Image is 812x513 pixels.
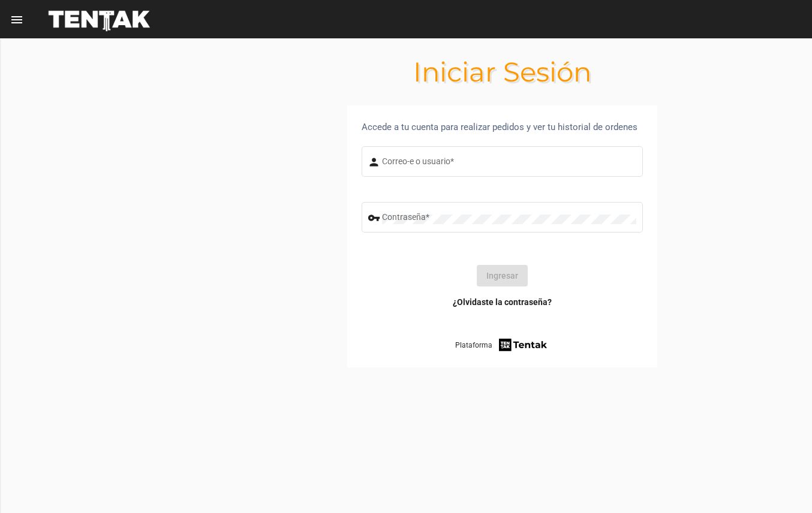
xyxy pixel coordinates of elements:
img: tentak-firm.png [497,337,549,353]
h1: Iniciar Sesión [192,62,812,82]
a: ¿Olvidaste la contraseña? [453,296,552,308]
a: Plataforma [455,337,549,353]
button: Ingresar [477,265,528,286]
mat-icon: person [368,155,382,170]
mat-icon: menu [10,13,24,27]
div: Accede a tu cuenta para realizar pedidos y ver tu historial de ordenes [362,120,643,134]
span: Plataforma [455,339,492,351]
mat-icon: vpn_key [368,211,382,225]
